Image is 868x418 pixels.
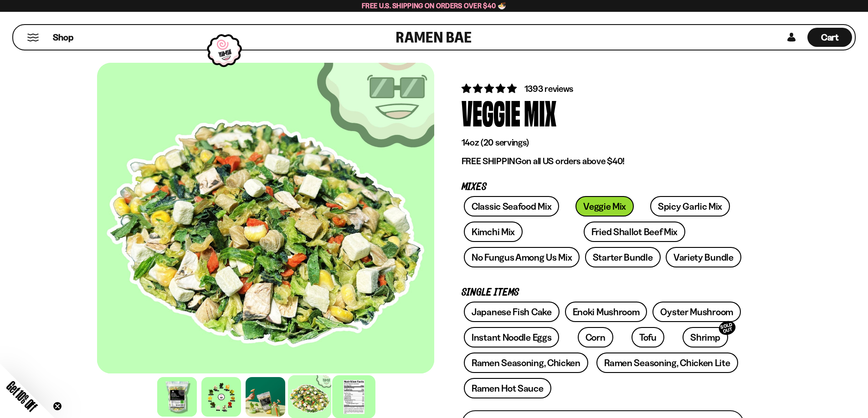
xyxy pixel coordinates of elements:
[717,319,737,337] div: SOLD OUT
[584,222,685,242] a: Fried Shallot Beef Mix
[565,302,647,322] a: Enoki Mushroom
[462,83,519,94] span: 4.76 stars
[462,183,744,191] p: Mixes
[524,83,574,94] span: 1393 reviews
[53,31,73,44] span: Shop
[464,378,551,398] a: Ramen Hot Sauce
[807,25,852,50] div: Cart
[462,156,744,167] p: on all US orders above $40!
[4,378,40,414] span: Get 10% Off
[462,95,520,129] div: Veggie
[464,327,559,347] a: Instant Noodle Eggs
[464,302,560,322] a: Japanese Fish Cake
[464,353,588,373] a: Ramen Seasoning, Chicken
[362,1,506,10] span: Free U.S. Shipping on Orders over $40 🍜
[464,222,523,242] a: Kimchi Mix
[462,156,522,166] strong: FREE SHIPPING
[53,28,73,47] a: Shop
[683,327,728,347] a: ShrimpSOLD OUT
[462,137,744,148] p: 14oz (20 servings)
[578,327,613,347] a: Corn
[821,32,839,43] span: Cart
[53,402,62,411] button: Close teaser
[462,288,744,297] p: Single Items
[650,196,730,217] a: Spicy Garlic Mix
[464,196,559,217] a: Classic Seafood Mix
[585,247,661,267] a: Starter Bundle
[596,353,738,373] a: Ramen Seasoning, Chicken Lite
[464,247,580,267] a: No Fungus Among Us Mix
[652,302,741,322] a: Oyster Mushroom
[524,95,556,129] div: Mix
[27,34,39,41] button: Mobile Menu Trigger
[632,327,664,347] a: Tofu
[666,247,741,267] a: Variety Bundle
